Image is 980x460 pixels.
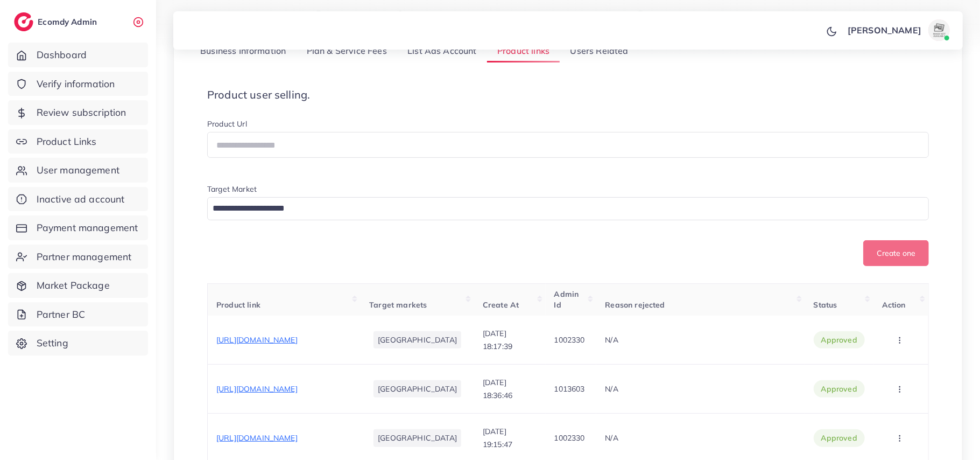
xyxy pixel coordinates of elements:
[373,331,461,349] li: [GEOGRAPHIC_DATA]
[37,135,97,149] span: Product Links
[483,300,519,310] span: Create At
[8,158,148,183] a: User management
[8,331,148,356] a: Setting
[8,129,148,154] a: Product Links
[216,300,260,310] span: Product link
[37,308,86,322] span: Partner BC
[605,433,618,443] span: N/A
[37,48,87,62] span: Dashboard
[821,384,857,394] span: approved
[8,273,148,298] a: Market Package
[8,302,148,327] a: Partner BC
[848,24,921,37] p: [PERSON_NAME]
[37,221,138,235] span: Payment management
[369,300,427,310] span: Target markets
[605,384,618,394] span: N/A
[207,197,929,220] div: Search for option
[216,335,298,345] span: [URL][DOMAIN_NAME]
[554,289,579,310] span: Admin Id
[38,17,100,27] h2: Ecomdy Admin
[605,335,618,345] span: N/A
[821,433,857,443] span: approved
[928,19,950,41] img: avatar
[209,200,915,217] input: Search for option
[37,77,115,91] span: Verify information
[207,119,247,129] label: Product Url
[216,433,298,443] span: [URL][DOMAIN_NAME]
[373,380,461,398] li: [GEOGRAPHIC_DATA]
[8,43,148,67] a: Dashboard
[842,19,954,41] a: [PERSON_NAME]avatar
[216,384,298,394] span: [URL][DOMAIN_NAME]
[483,376,537,402] p: [DATE] 18:36:46
[37,106,126,120] span: Review subscription
[882,300,906,310] span: Action
[8,187,148,212] a: Inactive ad account
[821,334,857,345] span: approved
[554,431,585,444] p: 1002330
[37,278,110,292] span: Market Package
[37,336,68,350] span: Setting
[554,333,585,346] p: 1002330
[14,12,33,31] img: logo
[207,184,257,194] label: Target Market
[373,429,461,447] li: [GEOGRAPHIC_DATA]
[8,245,148,269] a: Partner management
[14,12,100,31] a: logoEcomdy Admin
[863,240,929,266] button: Create one
[554,382,585,395] p: 1013603
[483,327,537,353] p: [DATE] 18:17:39
[8,215,148,240] a: Payment management
[814,300,837,310] span: Status
[37,163,119,177] span: User management
[605,300,665,310] span: Reason rejected
[8,100,148,125] a: Review subscription
[8,72,148,96] a: Verify information
[207,88,929,101] h4: Product user selling.
[483,425,537,451] p: [DATE] 19:15:47
[37,250,132,264] span: Partner management
[37,192,125,206] span: Inactive ad account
